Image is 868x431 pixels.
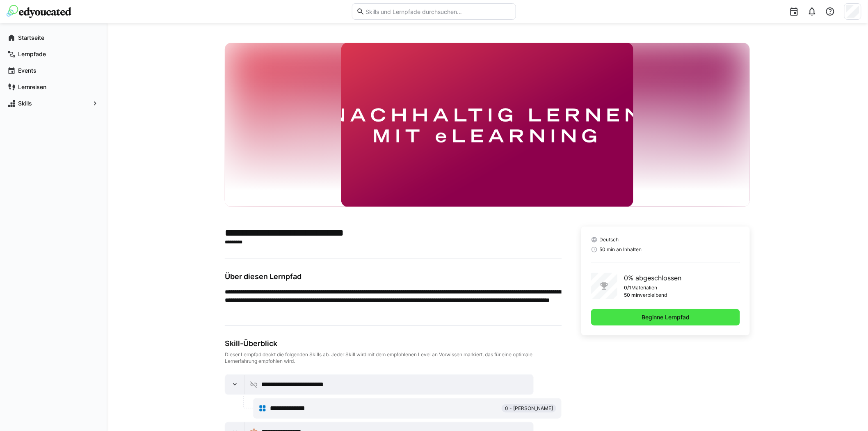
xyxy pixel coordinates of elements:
[631,284,657,291] p: Materialien
[640,292,667,298] p: verbleibend
[505,405,553,412] span: 0 - [PERSON_NAME]
[591,309,740,326] button: Beginne Lernpfad
[365,8,512,15] input: Skills und Lernpfade durchsuchen…
[225,351,562,365] div: Dieser Lernpfad deckt die folgenden Skills ab. Jeder Skill wird mit dem empfohlenen Level an Vorw...
[640,313,691,321] span: Beginne Lernpfad
[599,246,642,253] span: 50 min an Inhalten
[225,272,562,281] h3: Über diesen Lernpfad
[624,284,631,291] p: 0/1
[624,292,640,298] p: 50 min
[225,339,562,348] div: Skill-Überblick
[599,236,619,243] span: Deutsch
[624,273,681,283] p: 0% abgeschlossen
